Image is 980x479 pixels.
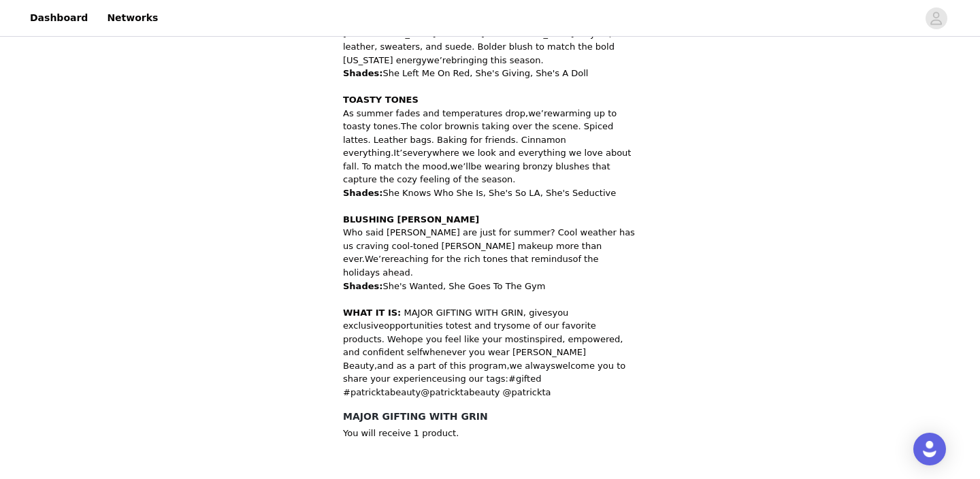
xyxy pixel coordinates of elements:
[343,374,557,397] span: perience
[343,281,382,291] strong: Shades:
[506,374,508,384] span: :
[365,254,390,264] span: We’re
[343,108,528,118] span: As summer fades and temperatures drop,
[523,308,526,318] span: ,
[343,320,596,344] span: some of our favorite products
[343,214,479,225] span: BLUSHING [PERSON_NAME]
[397,361,507,371] span: as a part of this program
[99,3,166,33] a: Networks
[343,347,586,371] span: whenever you wear [PERSON_NAME] Beauty,
[363,347,423,357] span: confident self
[343,161,610,185] span: be wearing bronzy blushes that capture the cozy feeling of the season.
[501,374,506,384] span: s
[343,280,637,293] p: She's Wanted, She Goes To The Gym
[442,374,501,384] span: using our tag
[22,3,96,33] a: Dashboard
[532,254,563,264] span: remind
[451,55,544,65] span: bringing this season.
[350,387,421,397] span: patricktabeauty
[503,387,551,397] span: @patrickta
[343,188,382,198] strong: Shades:
[387,334,395,344] span: W
[395,334,401,344] span: e
[343,254,598,278] span: of the holidays ahead.
[401,121,472,131] span: The color brown
[930,7,943,29] div: avatar
[377,361,393,371] span: and
[343,67,637,80] p: She Left Me On Red, She's Giving, She's A Doll
[421,387,500,397] span: @patricktabeauty
[390,254,528,264] span: reaching for the rich tones that
[455,320,506,331] span: test and try
[528,108,553,118] span: we’re
[343,2,621,65] span: booked, busy, and back to reality—living our best 9 to 5s and 5 to 9s. Reservations in the [GEOGR...
[343,387,350,397] span: #
[552,308,568,318] span: you
[401,334,527,344] span: hope you feel like your most
[510,361,555,371] span: we always
[451,161,471,171] span: we’ll
[913,433,946,465] div: Open Intercom Messenger
[393,148,407,158] span: It’s
[404,308,523,318] span: MAJOR GIFTING WITH GRIN
[343,95,419,105] span: TOASTY TONES
[562,254,572,264] span: us
[529,308,552,318] span: gives
[343,410,637,424] h4: MAJOR GIFTING WITH GRIN
[362,254,365,264] span: .
[343,227,635,264] span: Who said [PERSON_NAME] are just for summer? Cool weather has us craving cool-toned [PERSON_NAME] ...
[343,148,631,171] span: everywhere we look and everything we love about fall. To match the mood,
[343,121,613,158] span: is taking over the scene. Spiced lattes. Leather bags. Baking for friends. Cinnamon everything.
[516,374,542,384] span: gifted
[384,320,455,331] span: opportunities to
[506,361,509,371] span: ,
[508,374,516,384] span: #
[427,55,451,65] span: we’re
[343,320,384,331] span: exclusive
[382,334,385,344] span: .
[343,68,382,78] strong: Shades:
[343,186,637,200] p: She Knows Who She Is, She's So LA, She's Seductive
[343,427,637,440] p: You will receive 1 product.
[343,308,401,318] strong: WHAT IT IS:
